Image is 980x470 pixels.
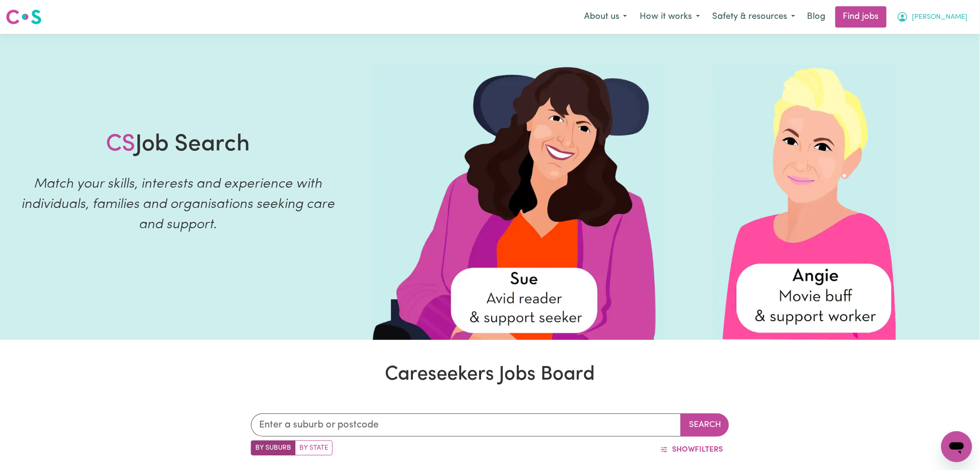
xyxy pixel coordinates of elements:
h1: Job Search [106,131,250,159]
button: Search [681,413,729,437]
iframe: Button to launch messaging window [941,431,972,462]
label: Search by state [295,441,333,455]
p: Match your skills, interests and experience with individuals, families and organisations seeking ... [12,174,344,235]
input: Enter a suburb or postcode [251,413,682,437]
button: My Account [891,7,974,27]
button: How it works [633,7,706,27]
button: ShowFilters [654,441,729,459]
img: Careseekers logo [6,8,42,26]
span: CS [106,133,135,156]
button: Safety & resources [706,7,802,27]
a: Blog [802,6,832,28]
label: Search by suburb/post code [251,441,295,455]
a: Find jobs [835,6,887,28]
button: About us [578,7,633,27]
a: Careseekers logo [6,6,42,28]
span: [PERSON_NAME] [912,12,968,23]
span: Show [672,446,695,454]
